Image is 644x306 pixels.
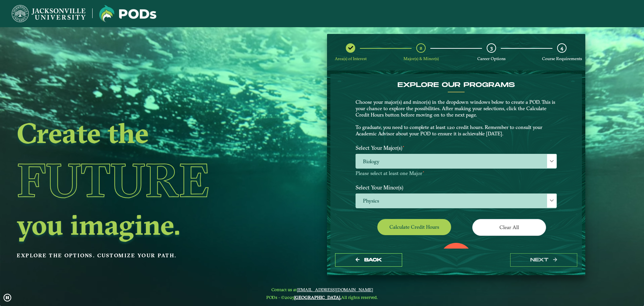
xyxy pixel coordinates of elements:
[477,56,505,61] span: Career Options
[422,169,425,174] sup: ⋆
[472,219,546,235] button: Clear All
[356,81,557,89] h4: EXPLORE OUR PROGRAMS
[335,253,402,267] button: Back
[402,144,405,149] sup: ⋆
[266,295,378,300] span: PODs - ©2025 All rights reserved.
[510,253,577,267] button: next
[356,170,557,177] p: Please select at least one Major
[542,56,582,61] span: Course Requirements
[335,56,367,61] span: Area(s) of Interest
[266,287,378,292] span: Contact us at
[99,5,156,22] img: Jacksonville University logo
[294,295,341,300] a: [GEOGRAPHIC_DATA].
[351,142,562,154] label: Select Your Major(s)
[490,45,493,51] span: 3
[404,56,439,61] span: Major(s) & Minor(s)
[364,257,382,263] span: Back
[351,181,562,193] label: Select Your Minor(s)
[356,194,556,208] span: Physics
[17,251,273,261] p: Explore the options. Customize your path.
[17,149,273,211] h1: Future
[420,45,422,51] span: 2
[377,219,451,235] button: Calculate credit hours
[17,211,273,239] h2: you imagine.
[560,45,563,51] span: 4
[356,154,556,169] span: Biology
[356,99,557,137] p: Choose your major(s) and minor(s) in the dropdown windows below to create a POD. This is your cha...
[297,287,373,292] a: [EMAIL_ADDRESS][DOMAIN_NAME]
[12,5,86,22] img: Jacksonville University logo
[17,119,273,147] h2: Create the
